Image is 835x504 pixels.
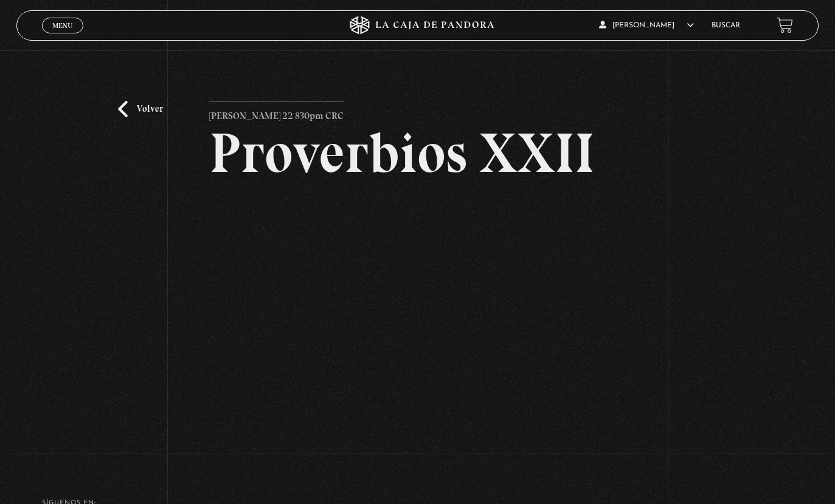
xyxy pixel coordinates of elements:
iframe: Dailymotion video player – CENTINELAS 23-7 - PROVERIOS 22 [209,199,626,434]
a: View your shopping cart [777,17,793,33]
a: Buscar [712,22,740,29]
h2: Proverbios XXII [209,125,626,181]
p: [PERSON_NAME] 22 830pm CRC [209,101,344,125]
span: Menu [52,22,72,29]
a: Volver [118,101,163,117]
span: Cerrar [48,32,77,40]
span: [PERSON_NAME] [599,22,694,29]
